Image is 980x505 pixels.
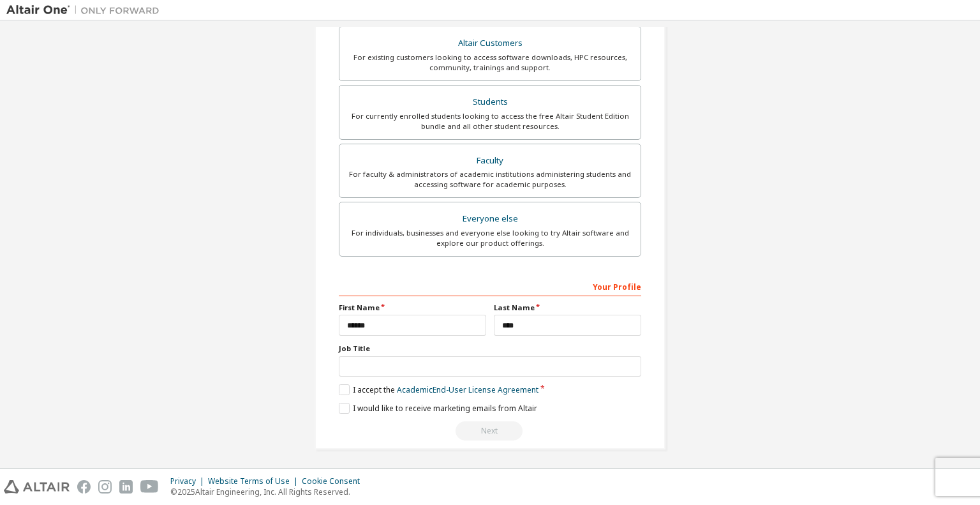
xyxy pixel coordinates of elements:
img: instagram.svg [98,480,112,494]
div: Faculty [347,152,633,170]
div: Privacy [170,476,208,486]
div: For existing customers looking to access software downloads, HPC resources, community, trainings ... [347,52,633,73]
div: For faculty & administrators of academic institutions administering students and accessing softwa... [347,169,633,190]
div: Website Terms of Use [208,476,302,486]
div: For currently enrolled students looking to access the free Altair Student Edition bundle and all ... [347,111,633,132]
img: linkedin.svg [119,480,133,494]
img: youtube.svg [140,480,159,494]
p: © 2025 Altair Engineering, Inc. All Rights Reserved. [170,486,367,497]
div: Students [347,93,633,111]
div: Altair Customers [347,34,633,52]
div: Everyone else [347,210,633,228]
div: Cookie Consent [302,476,367,486]
img: altair_logo.svg [4,480,70,494]
div: Your Profile [339,276,641,296]
label: First Name [339,303,486,313]
div: For individuals, businesses and everyone else looking to try Altair software and explore our prod... [347,228,633,248]
img: facebook.svg [77,480,91,494]
img: Altair One [6,4,166,17]
div: Read and acccept EULA to continue [339,421,641,441]
label: Last Name [494,303,641,313]
label: I accept the [339,384,538,395]
label: I would like to receive marketing emails from Altair [339,403,537,414]
label: Job Title [339,343,641,354]
a: Academic End-User License Agreement [397,384,538,395]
